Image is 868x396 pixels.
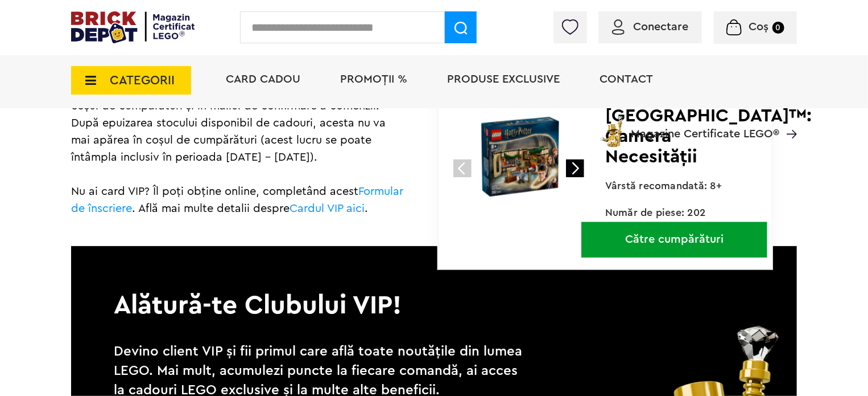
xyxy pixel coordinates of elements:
[631,113,779,140] span: Magazine Certificate LEGO®
[605,181,722,191] span: Vârstă recomandată: 8+
[779,113,797,125] a: Magazine Certificate LEGO®
[600,74,653,85] a: Contact
[772,22,784,34] small: 0
[226,74,300,85] a: Card Cadou
[749,21,769,32] span: Coș
[110,74,175,87] span: CATEGORII
[633,21,688,32] span: Conectare
[605,208,705,218] span: Număr de piese: 202
[447,74,560,85] a: Produse exclusive
[290,203,365,215] a: Cardul VIP aici
[581,222,767,258] a: Către cumpărături
[340,74,407,85] a: PROMOȚII %
[605,87,812,166] span: Cadou VIP 40770 [GEOGRAPHIC_DATA]™: Camera Necesității
[444,81,596,233] img: 40770-lego-cadou.jpg
[71,246,797,324] p: Alătură-te Clubului VIP!
[612,21,688,32] a: Conectare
